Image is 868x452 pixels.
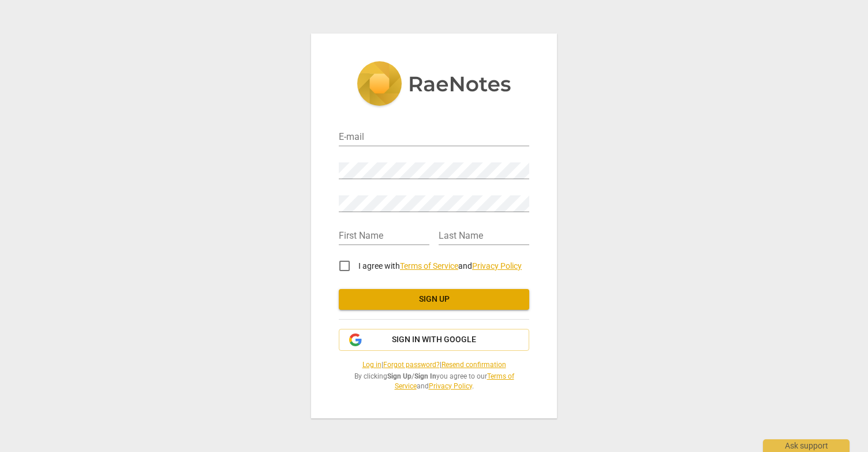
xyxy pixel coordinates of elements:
[358,261,522,271] span: I agree with and
[383,361,440,369] a: Forgot password?
[395,372,514,390] a: Terms of Service
[339,329,529,351] button: Sign in with Google
[357,61,511,109] img: 5ac2273c67554f335776073100b6d88f.svg
[429,382,472,390] a: Privacy Policy
[472,261,522,271] a: Privacy Policy
[339,289,529,310] button: Sign up
[387,372,411,380] b: Sign Up
[442,361,506,369] a: Resend confirmation
[392,334,476,346] span: Sign in with Google
[400,261,458,271] a: Terms of Service
[339,360,529,370] span: | |
[763,439,850,452] div: Ask support
[339,372,529,391] span: By clicking / you agree to our and .
[348,294,520,305] span: Sign up
[414,372,436,380] b: Sign In
[362,361,381,369] a: Log in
